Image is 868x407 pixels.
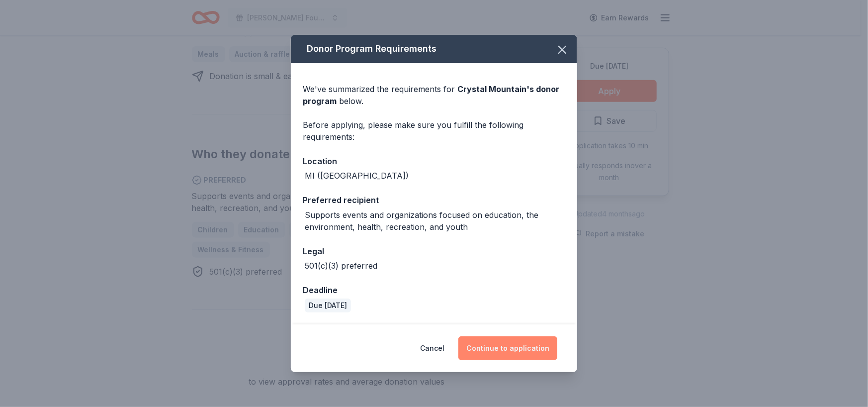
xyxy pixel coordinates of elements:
div: MI ([GEOGRAPHIC_DATA]) [305,170,409,182]
div: Donor Program Requirements [291,35,577,63]
div: Legal [303,245,565,258]
div: 501(c)(3) preferred [305,260,377,272]
button: Cancel [420,336,444,360]
div: Deadline [303,284,565,297]
div: Due [DATE] [305,299,351,312]
div: Location [303,155,565,168]
div: Supports events and organizations focused on education, the environment, health, recreation, and ... [305,209,565,233]
div: Before applying, please make sure you fulfill the following requirements: [303,119,565,143]
div: We've summarized the requirements for below. [303,83,565,107]
div: Preferred recipient [303,194,565,206]
button: Continue to application [458,336,557,360]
